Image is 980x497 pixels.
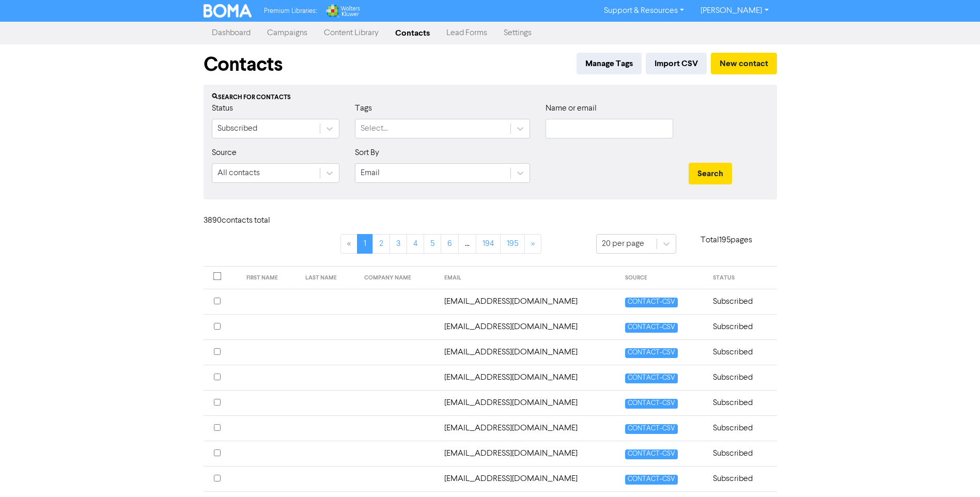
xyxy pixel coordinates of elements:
button: Search [689,163,732,184]
button: Manage Tags [577,53,642,74]
div: Search for contacts [212,93,769,102]
td: 1686robkelly@gmail.com [438,339,619,365]
th: FIRST NAME [240,267,299,289]
label: Source [212,147,237,159]
a: Lead Forms [438,23,495,43]
h6: 3890 contact s total [204,216,286,226]
label: Name or email [546,102,597,115]
button: New contact [711,53,777,74]
th: LAST NAME [299,267,358,289]
span: CONTACT-CSV [625,424,678,434]
a: Page 6 [441,234,459,254]
td: 150govan@gmail.com [438,314,619,339]
p: Total 195 pages [676,234,777,246]
button: Import CSV [646,53,707,74]
td: Subscribed [707,390,777,415]
img: Wolters Kluwer [325,4,360,18]
a: Settings [495,23,540,43]
a: Page 4 [407,234,424,254]
a: Page 194 [476,234,501,254]
a: Page 5 [424,234,441,254]
a: Content Library [316,23,387,43]
th: COMPANY NAME [358,267,438,289]
h1: Contacts [204,53,283,76]
a: [PERSON_NAME] [692,3,776,19]
span: CONTACT-CSV [625,449,678,459]
a: Campaigns [259,23,316,43]
label: Status [212,102,233,115]
span: CONTACT-CSV [625,298,678,307]
div: Select... [361,122,388,135]
label: Tags [355,102,372,115]
a: Page 195 [500,234,525,254]
iframe: Chat Widget [928,447,980,497]
td: Subscribed [707,365,777,390]
label: Sort By [355,147,379,159]
td: 2358jc@gmail.com [438,365,619,390]
div: Email [361,167,380,179]
td: Subscribed [707,339,777,365]
td: Subscribed [707,314,777,339]
td: Subscribed [707,289,777,314]
a: Support & Resources [596,3,692,19]
span: CONTACT-CSV [625,475,678,485]
span: CONTACT-CSV [625,399,678,409]
a: Page 3 [390,234,407,254]
span: CONTACT-CSV [625,323,678,333]
td: 417jenny@gmail.com [438,441,619,466]
a: Contacts [387,23,438,43]
div: 20 per page [602,238,644,250]
a: Page 1 is your current page [357,234,373,254]
td: Subscribed [707,415,777,441]
td: 3wainuistreet@gmail.com [438,415,619,441]
th: STATUS [707,267,777,289]
a: Dashboard [204,23,259,43]
td: Subscribed [707,441,777,466]
div: Subscribed [217,122,257,135]
span: CONTACT-CSV [625,348,678,358]
th: SOURCE [619,267,707,289]
td: 007upholstery@gmail.com [438,289,619,314]
a: » [524,234,541,254]
a: Page 2 [372,234,390,254]
th: EMAIL [438,267,619,289]
div: All contacts [217,167,260,179]
span: Premium Libraries: [264,8,317,14]
td: 88seamac@gmail.com [438,466,619,491]
span: CONTACT-CSV [625,374,678,383]
img: BOMA Logo [204,4,252,18]
td: 2letgo@gmail.com [438,390,619,415]
td: Subscribed [707,466,777,491]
